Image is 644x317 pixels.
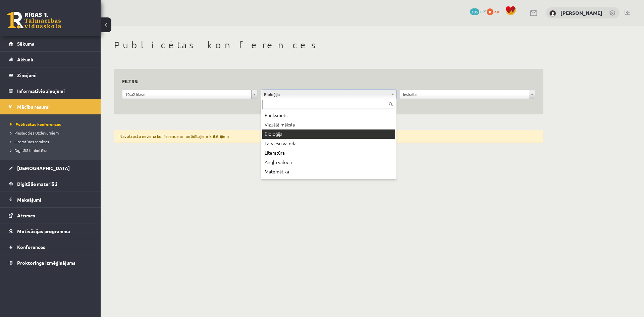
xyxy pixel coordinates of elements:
[262,148,395,158] div: Literatūra
[262,111,395,120] div: Priekšmets
[262,176,395,186] div: Latvijas un pasaules vēsture
[262,158,395,167] div: Angļu valoda
[262,167,395,176] div: Matemātika
[262,129,395,139] div: Bioloģija
[262,139,395,148] div: Latviešu valoda
[262,120,395,129] div: Vizuālā māksla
